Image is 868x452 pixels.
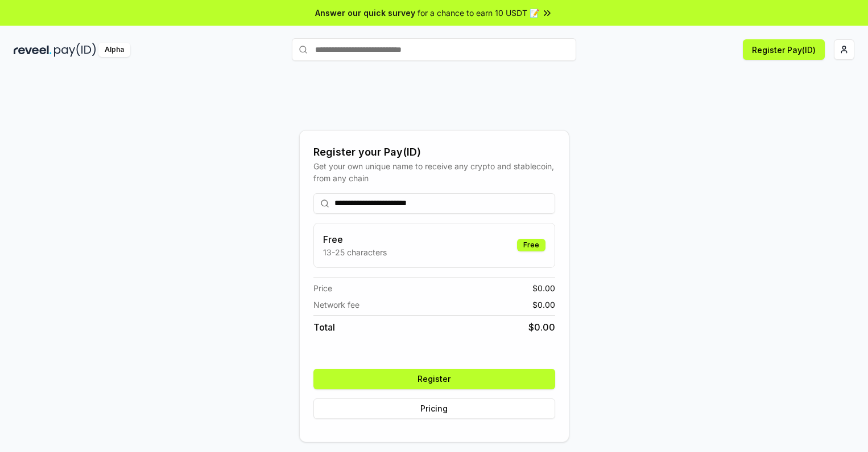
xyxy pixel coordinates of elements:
[313,369,555,389] button: Register
[313,398,555,419] button: Pricing
[323,246,387,258] p: 13-25 characters
[532,282,555,294] span: $ 0.00
[418,7,539,19] span: for a chance to earn 10 USDT 📝
[743,39,825,60] button: Register Pay(ID)
[54,43,96,57] img: pay_id
[313,144,555,160] div: Register your Pay(ID)
[313,299,359,311] span: Network fee
[528,320,555,334] span: $ 0.00
[313,160,555,184] div: Get your own unique name to receive any crypto and stablecoin, from any chain
[313,320,335,334] span: Total
[532,299,555,311] span: $ 0.00
[14,43,52,57] img: reveel_dark
[98,43,130,57] div: Alpha
[315,7,415,19] span: Answer our quick survey
[313,282,332,294] span: Price
[517,239,545,251] div: Free
[323,233,387,246] h3: Free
